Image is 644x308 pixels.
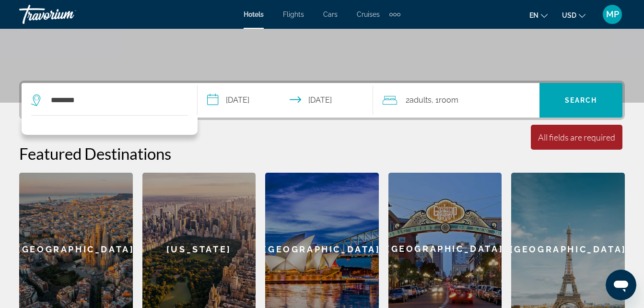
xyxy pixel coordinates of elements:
[244,11,264,18] a: Hotels
[357,11,380,18] a: Cruises
[565,96,597,104] span: Search
[19,144,625,163] h2: Featured Destinations
[22,115,198,135] div: Destination search results
[562,8,585,22] button: Change currency
[600,4,625,24] button: User Menu
[432,94,458,107] span: , 1
[389,7,400,22] button: Extra navigation items
[439,95,458,105] span: Room
[606,10,619,19] span: MP
[410,95,432,105] span: Adults
[283,11,304,18] a: Flights
[562,12,576,19] span: USD
[406,94,432,107] span: 2
[529,12,539,19] span: en
[538,132,615,142] div: All fields are required
[198,83,374,118] button: Select check in and out date
[22,83,622,118] div: Search widget
[50,93,183,107] input: Search hotel destination
[373,83,539,118] button: Travelers: 2 adults, 0 children
[606,270,636,300] iframe: Bouton de lancement de la fenêtre de messagerie
[323,11,338,18] a: Cars
[19,2,115,27] a: Travorium
[539,83,622,118] button: Search
[529,8,548,22] button: Change language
